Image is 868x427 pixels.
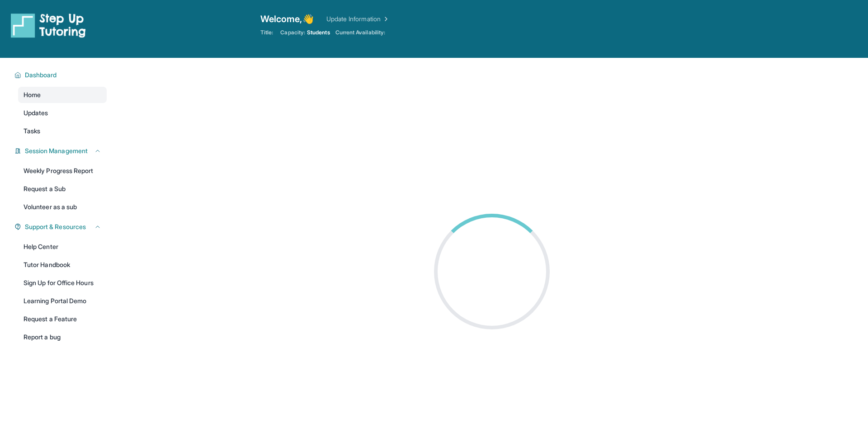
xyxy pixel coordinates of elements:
[21,70,101,80] button: Dashboard
[18,105,107,121] a: Updates
[24,108,48,117] span: Updates
[21,146,101,155] button: Session Management
[24,127,40,136] span: Tasks
[24,90,41,99] span: Home
[25,70,57,80] span: Dashboard
[260,29,273,36] span: Title:
[260,13,314,25] span: Welcome, 👋
[25,222,86,231] span: Support & Resources
[18,239,107,255] a: Help Center
[335,29,385,36] span: Current Availability:
[18,163,107,179] a: Weekly Progress Report
[18,275,107,291] a: Sign Up for Office Hours
[18,293,107,309] a: Learning Portal Demo
[25,146,88,155] span: Session Management
[18,181,107,197] a: Request a Sub
[11,13,86,38] img: logo
[18,257,107,273] a: Tutor Handbook
[18,329,107,345] a: Report a bug
[18,311,107,327] a: Request a Feature
[18,123,107,139] a: Tasks
[307,29,330,36] span: Students
[326,14,390,23] a: Update Information
[18,87,107,103] a: Home
[280,29,305,36] span: Capacity:
[381,14,390,23] img: Chevron Right
[18,199,107,215] a: Volunteer as a sub
[21,222,101,231] button: Support & Resources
